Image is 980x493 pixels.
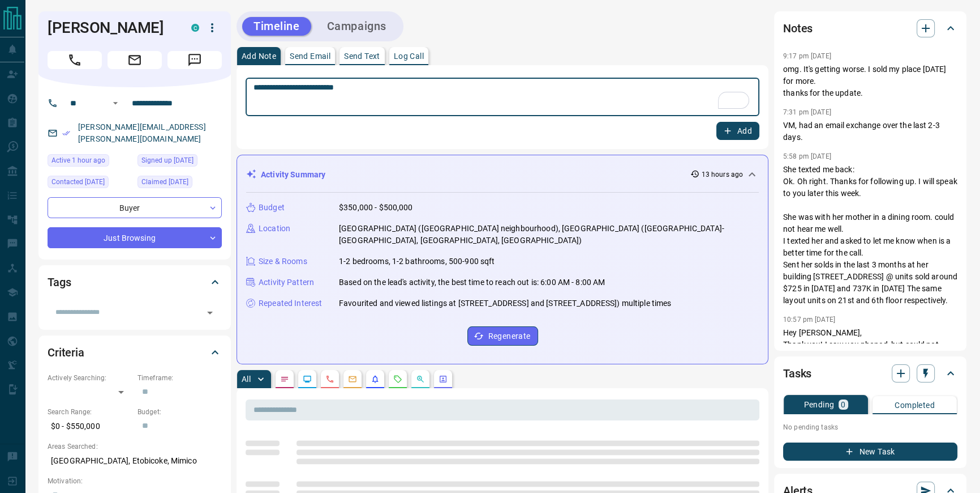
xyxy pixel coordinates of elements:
div: Sat Aug 08 2020 [137,154,222,170]
button: Open [202,305,218,321]
div: Notes [783,15,957,42]
p: Activity Pattern [259,277,314,288]
button: New Task [783,443,957,461]
svg: Emails [348,375,357,384]
span: Signed up [DATE] [141,155,194,166]
p: Timeframe: [137,373,222,383]
div: Tasks [783,360,957,387]
h1: [PERSON_NAME] [48,19,174,37]
span: Active 1 hour ago [51,155,105,166]
p: 13 hours ago [702,169,743,180]
p: Actively Searching: [48,373,132,383]
p: 10:57 pm [DATE] [783,316,835,324]
div: condos.ca [191,24,199,32]
button: Add [716,122,759,140]
p: Search Range: [48,407,132,417]
p: Location [259,223,290,235]
p: Areas Searched: [48,441,222,452]
div: Thu Aug 24 2023 [137,176,222,192]
p: Based on the lead's activity, the best time to reach out is: 6:00 AM - 8:00 AM [339,277,605,288]
svg: Notes [280,375,289,384]
div: Buyer [48,197,222,218]
div: Mon Oct 06 2025 [48,176,132,192]
svg: Email Verified [62,129,70,137]
textarea: To enrich screen reader interactions, please activate Accessibility in Grammarly extension settings [253,83,751,112]
p: 7:31 pm [DATE] [783,108,831,116]
p: Size & Rooms [259,256,307,267]
svg: Requests [393,375,402,384]
h2: Tags [48,273,71,291]
svg: Listing Alerts [371,375,380,384]
p: Favourited and viewed listings at [STREET_ADDRESS] and [STREET_ADDRESS]) multiple times [339,297,671,309]
p: 0 [841,401,845,409]
div: Criteria [48,339,222,366]
svg: Opportunities [416,375,425,384]
p: Budget [259,202,285,214]
p: Send Text [344,52,380,60]
p: Completed [895,401,935,409]
h2: Tasks [783,364,811,382]
p: $0 - $550,000 [48,417,132,436]
button: Open [109,96,122,110]
p: She texted me back: Ok. Oh right. Thanks for following up. I will speak to you later this week. S... [783,164,957,307]
button: Timeline [242,17,311,36]
div: Tags [48,269,222,296]
div: Just Browsing [48,227,222,248]
p: [GEOGRAPHIC_DATA], Etobicoke, Mimico [48,452,222,470]
div: Activity Summary13 hours ago [246,164,759,185]
span: Claimed [DATE] [141,176,188,188]
p: 9:17 pm [DATE] [783,52,831,60]
h2: Criteria [48,343,84,362]
span: Call [48,51,102,69]
p: Budget: [137,407,222,417]
div: Sat Oct 11 2025 [48,154,132,170]
button: Regenerate [467,326,538,346]
p: Add Note [242,52,276,60]
p: $350,000 - $500,000 [339,202,413,214]
p: 1-2 bedrooms, 1-2 bathrooms, 500-900 sqft [339,256,495,267]
p: Pending [803,401,834,409]
svg: Agent Actions [439,375,448,384]
span: Message [167,51,222,69]
p: Log Call [394,52,424,60]
svg: Lead Browsing Activity [303,375,312,384]
p: omg. It's getting worse. I sold my place [DATE] for more. thanks for the update. [783,63,957,99]
svg: Calls [325,375,334,384]
p: Repeated Interest [259,297,322,309]
span: Contacted [DATE] [51,176,105,188]
p: All [242,375,251,383]
p: No pending tasks [783,419,957,436]
p: 5:58 pm [DATE] [783,152,831,160]
a: [PERSON_NAME][EMAIL_ADDRESS][PERSON_NAME][DOMAIN_NAME] [78,122,206,143]
span: Email [108,51,162,69]
p: [GEOGRAPHIC_DATA] ([GEOGRAPHIC_DATA] neighbourhood), [GEOGRAPHIC_DATA] ([GEOGRAPHIC_DATA]-[GEOGRA... [339,223,759,246]
p: Send Email [290,52,330,60]
p: VM, had an email exchange over the last 2-3 days. [783,120,957,143]
button: Campaigns [316,17,398,36]
p: Activity Summary [261,169,325,181]
p: Motivation: [48,476,222,486]
h2: Notes [783,19,813,37]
